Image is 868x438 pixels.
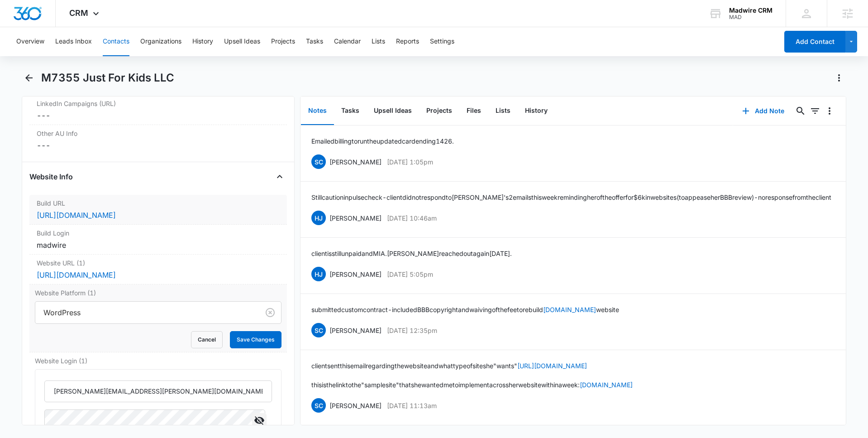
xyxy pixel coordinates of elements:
button: Add Note [733,100,793,122]
label: Other AU Info [37,129,280,138]
button: Overflow Menu [822,104,837,118]
h1: M7355 Just For Kids LLC [41,71,174,85]
a: [URL][DOMAIN_NAME] [517,362,587,370]
div: Build Loginmadwire [29,225,287,255]
p: client sent this email regarding the website and what type of site she "wants" [311,361,633,371]
button: Leads Inbox [55,27,92,56]
div: LinkedIn Campaigns (URL)--- [29,95,287,125]
p: [DATE] 11:13am [387,401,437,410]
div: account id [729,14,773,20]
a: [URL][DOMAIN_NAME] [37,270,116,279]
button: Organizations [140,27,181,56]
p: [PERSON_NAME] [329,401,382,410]
button: Tasks [306,27,323,56]
button: Lists [372,27,385,56]
p: client is still unpaid and MIA. [PERSON_NAME] reached out again [DATE]. [311,249,512,258]
button: Projects [419,97,459,125]
button: Settings [430,27,454,56]
p: Still caution in pulse check - client did not respond to [PERSON_NAME]'s 2 emails this week remin... [311,193,831,202]
a: [DOMAIN_NAME] [543,306,596,313]
button: Contacts [103,27,129,56]
button: Actions [832,71,846,85]
div: account name [729,7,773,14]
div: madwire [37,240,280,250]
button: Projects [271,27,295,56]
span: SC [311,398,326,413]
p: [DATE] 10:46am [387,213,437,223]
p: submitted custom contract - included BBB copyright and waiving of the fee to rebuild website [311,305,619,314]
h4: Website Info [29,171,73,182]
button: Overview [16,27,44,56]
p: [DATE] 1:05pm [387,157,433,167]
p: [PERSON_NAME] [329,270,382,279]
button: Notes [301,97,334,125]
button: Search... [793,104,808,118]
button: Add Contact [784,31,845,53]
button: Calendar [334,27,361,56]
p: Emailed billing to run the updated card ending 1426. [311,136,454,146]
p: [PERSON_NAME] [329,157,382,167]
p: this is the link to the "sample site" that she wanted me to implement across her website within a... [311,380,633,390]
button: Cancel [191,331,223,348]
button: Reports [396,27,419,56]
button: Clear [263,305,277,320]
span: CRM [69,8,88,18]
input: Username [44,380,272,402]
p: [PERSON_NAME] [329,326,382,335]
div: Website URL (1)[URL][DOMAIN_NAME] [29,255,287,284]
button: Files [459,97,488,125]
button: Save Changes [230,331,281,348]
p: [PERSON_NAME] [329,213,382,223]
div: Build URL[URL][DOMAIN_NAME] [29,195,287,225]
button: Filters [808,104,822,118]
label: LinkedIn Campaigns (URL) [37,99,280,108]
button: Upsell Ideas [367,97,419,125]
dd: --- [37,140,280,151]
p: [DATE] 5:05pm [387,270,433,279]
button: Back [22,71,36,85]
label: Website Login (1) [35,356,281,366]
label: Website URL (1) [37,258,280,268]
dd: --- [37,110,280,121]
label: Website Platform (1) [35,288,281,298]
div: Other AU Info--- [29,125,287,154]
label: Build Login [37,228,280,238]
a: [DOMAIN_NAME] [580,381,633,389]
p: [DATE] 12:35pm [387,326,437,335]
button: Upsell Ideas [224,27,260,56]
button: History [192,27,213,56]
button: Hide [252,413,267,428]
span: HJ [311,211,326,225]
button: Close [272,169,287,184]
a: [URL][DOMAIN_NAME] [37,211,116,220]
span: SC [311,154,326,169]
button: History [518,97,555,125]
button: Lists [488,97,518,125]
label: Build URL [37,198,280,208]
button: Tasks [334,97,367,125]
span: SC [311,323,326,337]
span: HJ [311,267,326,281]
